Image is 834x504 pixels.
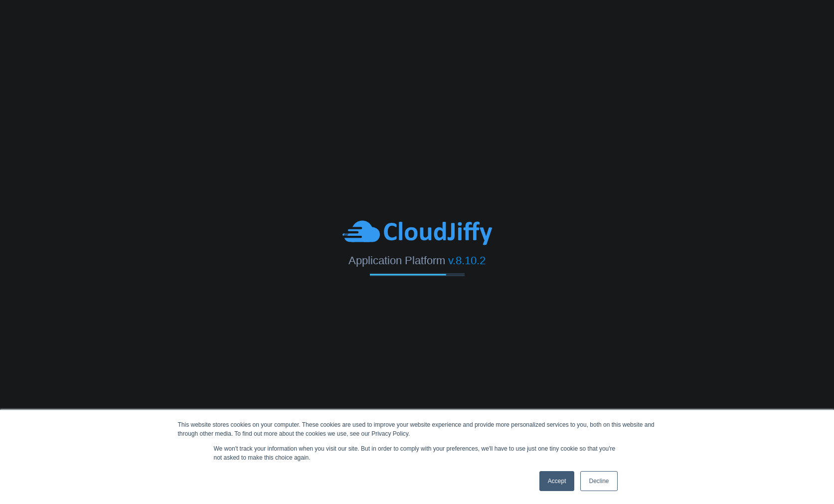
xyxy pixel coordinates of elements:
[214,444,621,462] p: We won't track your information when you visit our site. But in order to comply with your prefere...
[178,420,657,438] div: This website stores cookies on your computer. These cookies are used to improve your website expe...
[580,471,617,491] a: Decline
[539,471,575,491] a: Accept
[342,219,492,246] img: CloudJiffy-Blue.svg
[348,254,445,266] span: Application Platform
[448,254,486,266] span: v.8.10.2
